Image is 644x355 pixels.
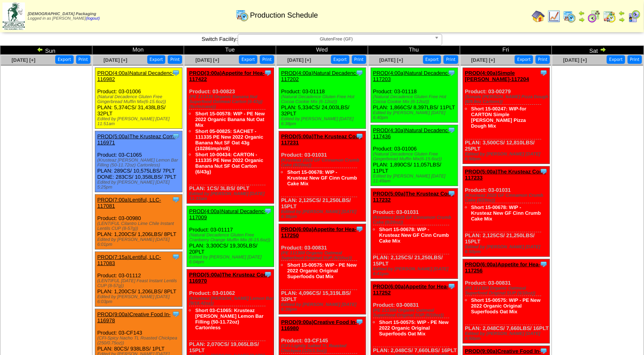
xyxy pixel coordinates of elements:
img: Tooltip [264,69,272,77]
td: Fri [460,46,552,55]
a: PROD(5:00a)The Krusteaz Com-116971 [97,133,176,146]
button: Print [352,55,366,64]
div: (Simple [PERSON_NAME] Pizza Dough (6/9.8oz Cartons)) [465,94,550,104]
div: (Natural Decadence Gluten Free Hot Cocoa Cookie Mix (6-12oz)) [281,94,366,104]
button: Print [76,55,90,64]
button: Export [423,55,441,64]
img: Tooltip [540,260,548,268]
a: [DATE] [+] [563,57,587,63]
a: [DATE] [+] [379,57,403,63]
a: PROD(3:00a)Appetite for Hea-117422 [189,70,264,82]
div: Product: 03-00980 PLAN: 1,200CS / 1,206LBS / 8PLT [95,195,182,249]
a: PROD(9:00a)Creative Food In-116978 [97,311,171,324]
a: Short 15-00247: WIP-for CARTON Simple [PERSON_NAME] Pizza Dough Mix [471,106,527,129]
span: [DATE] [+] [196,57,219,63]
a: PROD(7:15a)Lentiful, LLC-117083 [97,254,161,266]
img: Tooltip [356,132,364,140]
div: (CFI-Lightly Salted TL Roasted Chickpea (125/1.5oz)) [281,344,366,353]
td: Sat [552,46,644,55]
a: PROD(5:00a)The Krusteaz Com-117231 [281,133,362,146]
img: home.gif [532,10,545,23]
div: (Krusteaz [PERSON_NAME] Lemon Bar Filling (50-11.72oz) Cartonless) [97,158,182,168]
span: GlutenFree (GF) [241,34,431,44]
div: (Natural Decadence Gluten Free Cranberry Orange Muffin Mix (6-15.6oz)) [189,233,274,243]
button: Export [55,55,74,64]
div: Edited by [PERSON_NAME] [DATE] 5:25pm [97,180,182,190]
div: (Krusteaz 2025 GF Cinnamon Crumb Cake (8/20oz)) [281,158,366,168]
a: [DATE] [+] [104,57,127,63]
div: Product: 03-01031 PLAN: 2,125CS / 21,250LBS / 15PLT [371,189,458,279]
div: Edited by [PERSON_NAME] [DATE] 6:39pm [281,302,366,312]
div: (Natural Decadence Gluten Free Gingerbread Muffin Mix(6-15.6oz)) [373,152,458,162]
a: [DATE] [+] [11,57,35,63]
img: arrowleft.gif [619,10,625,16]
div: Edited by [PERSON_NAME] [DATE] 6:03pm [97,294,182,304]
a: PROD(5:00a)The Krusteaz Com-117232 [373,191,454,203]
div: (PE 111300 Organic Oatmeal Superfood Original SUP (6/10oz)) [281,251,366,261]
a: Short 03-C1065: Krusteaz [PERSON_NAME] Lemon Bar Filling (50-11.72oz) Cartonless [195,308,263,330]
img: calendarcustomer.gif [628,10,641,23]
a: PROD(7:00a)Lentiful, LLC-117081 [97,197,161,209]
img: arrowright.gif [600,46,606,53]
a: Short 15-00678: WIP - Krusteaz New GF Cinn Crumb Cake Mix [471,204,541,222]
img: Tooltip [448,189,456,198]
img: line_graph.gif [547,10,561,23]
div: (CFI-Spicy Nacho TL Roasted Chickpea (250/0.75oz)) [97,336,182,346]
button: Export [515,55,533,64]
div: Product: 03-01112 PLAN: 1,200CS / 1,206LBS / 8PLT [95,252,182,307]
a: PROD(6:00a)Appetite for Hea-117250 [281,226,356,238]
td: Thu [368,46,460,55]
a: Short 15-00678: WIP - Krusteaz New GF Cinn Crumb Cake Mix [287,169,357,186]
span: [DEMOGRAPHIC_DATA] Packaging [28,12,96,16]
a: PROD(4:30a)Natural Decadenc-117436 [373,127,450,139]
div: (Krusteaz [PERSON_NAME] Lemon Bar (8/18.42oz)) [189,296,274,306]
div: (LENTIFUL Cilantro Lime Chile Instant Lentils CUP (8-57g)) [97,221,182,231]
img: zoroco-logo-small.webp [2,2,25,30]
span: Production Schedule [250,11,318,20]
div: Product: 03-C1065 PLAN: 289CS / 10,575LBS / 7PLT DONE: 283CS / 10,358LBS / 7PLT [95,131,182,192]
button: Print [168,55,182,64]
a: PROD(4:00a)Natural Decadenc-117203 [373,70,450,82]
div: Product: 03-00831 PLAN: 2,048CS / 7,660LBS / 16PLT [463,259,550,344]
img: Tooltip [172,132,180,140]
div: (PE 111300 Organic Oatmeal Superfood Original SUP (6/10oz)) [373,308,458,318]
img: Tooltip [172,69,180,77]
div: (Natural Decadence Gluten Free Gingerbread Muffin Mix(6-15.6oz)) [97,94,182,104]
a: [DATE] [+] [471,57,495,63]
div: Edited by [PERSON_NAME] [DATE] 11:49am [373,174,458,184]
a: [DATE] [+] [287,57,311,63]
button: Print [444,55,458,64]
a: Short 15-00575: WIP - PE New 2022 Organic Original Superfoods Oat Mix [379,319,449,337]
div: Edited by [PERSON_NAME] [DATE] 6:38pm [281,209,366,219]
img: calendarinout.gif [603,10,616,23]
a: PROD(6:00a)Appetite for Hea-117256 [465,261,540,274]
button: Export [607,55,625,64]
button: Export [239,55,257,64]
span: Logged in as [PERSON_NAME] [28,12,100,21]
a: PROD(5:00a)The Krusteaz Com-116970 [189,272,270,284]
div: Product: 03-01117 PLAN: 3,300CS / 19,305LBS / 20PLT [187,206,274,267]
div: Product: 03-00279 PLAN: 3,500CS / 12,810LBS / 25PLT [463,68,550,164]
a: PROD(5:00a)The Krusteaz Com-117233 [465,169,546,181]
td: Mon [92,46,184,55]
button: Print [260,55,274,64]
a: PROD(4:00a)Simple [PERSON_NAME]-117204 [465,70,529,82]
img: Tooltip [356,69,364,77]
img: Tooltip [448,126,456,134]
img: Tooltip [448,282,456,290]
div: (PE 111300 Organic Oatmeal Superfood Original SUP (6/10oz)) [465,286,550,296]
div: Edited by [PERSON_NAME] [DATE] 6:50pm [465,245,550,254]
button: Print [628,55,642,64]
div: Edited by [PERSON_NAME] [DATE] 6:41pm [373,267,458,276]
div: Product: 03-01006 PLAN: 5,374CS / 31,438LBS / 32PLT [95,68,182,129]
td: Tue [184,46,276,55]
a: Short 10-00434: CARTON - 111335 PE New 2022 Organic Banana Nut SF Oat Carton (6/43g) [195,152,263,175]
img: calendarblend.gif [588,10,601,23]
img: Tooltip [264,270,272,279]
img: arrowright.gif [579,16,585,23]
